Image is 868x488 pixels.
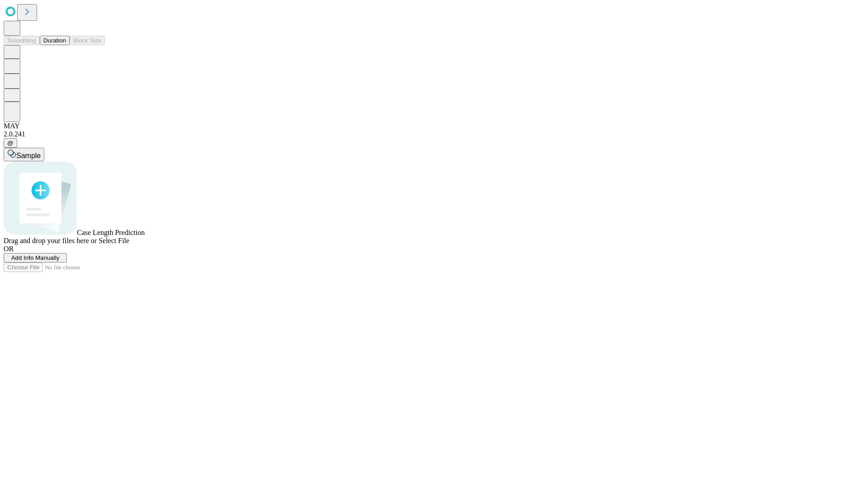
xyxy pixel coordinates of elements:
[4,138,17,148] button: @
[4,148,44,161] button: Sample
[77,229,145,236] span: Case Length Prediction
[70,36,105,45] button: Block Size
[4,237,97,244] span: Drag and drop your files here or
[4,245,14,253] span: OR
[40,36,70,45] button: Duration
[11,254,60,261] span: Add Info Manually
[16,152,41,160] span: Sample
[99,237,129,244] span: Select File
[4,253,67,263] button: Add Info Manually
[7,140,14,146] span: @
[4,36,40,45] button: Smoothing
[4,122,864,130] div: MAY
[4,130,864,138] div: 2.0.241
